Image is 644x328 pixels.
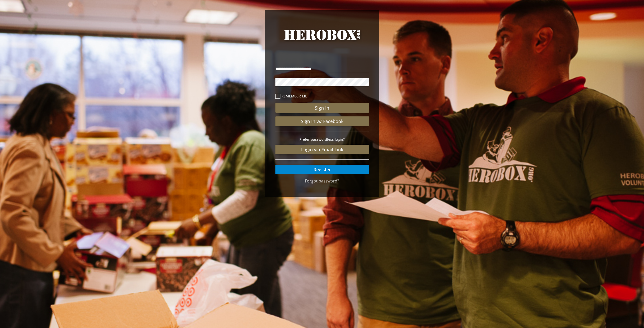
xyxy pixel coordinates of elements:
a: Sign In w/ Facebook [275,116,369,126]
button: Sign In [275,103,369,113]
a: HeroBox [275,28,369,51]
a: Register [275,165,369,174]
a: Login via Email Link [275,145,369,154]
a: Forgot password? [305,178,339,184]
p: Prefer passwordless login? [275,136,369,142]
label: Remember me [275,93,369,99]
